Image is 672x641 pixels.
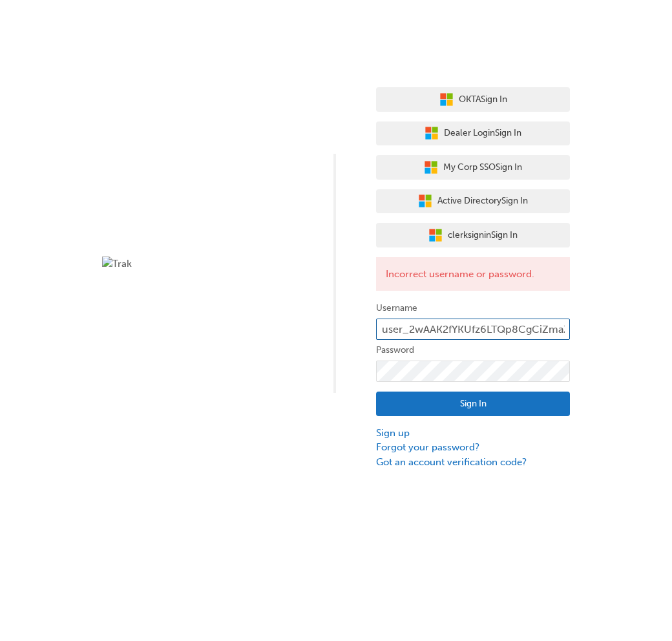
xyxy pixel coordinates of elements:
[376,426,570,441] a: Sign up
[376,257,570,291] div: Incorrect username or password.
[444,126,521,141] span: Dealer Login Sign In
[376,300,570,316] label: Username
[376,87,570,112] button: OKTASign In
[102,257,296,271] img: Trak
[376,223,570,247] button: clerksigninSign In
[376,392,570,416] button: Sign In
[448,228,518,243] span: clerksignin Sign In
[459,92,507,107] span: OKTA Sign In
[376,455,570,470] a: Got an account verification code?
[443,160,522,175] span: My Corp SSO Sign In
[376,155,570,180] button: My Corp SSOSign In
[376,440,570,455] a: Forgot your password?
[376,189,570,214] button: Active DirectorySign In
[376,319,570,341] input: Username
[376,121,570,146] button: Dealer LoginSign In
[437,194,528,209] span: Active Directory Sign In
[376,342,570,358] label: Password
